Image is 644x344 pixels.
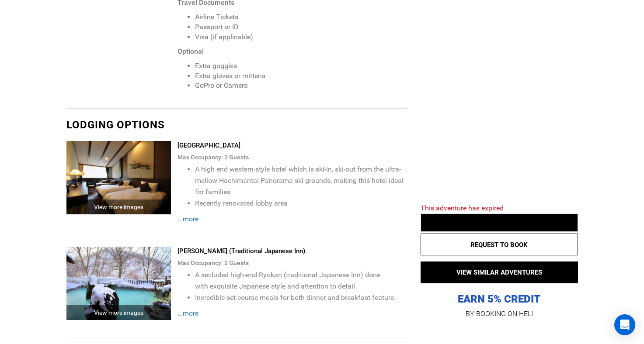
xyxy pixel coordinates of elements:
div: View more images [66,305,171,320]
div: [PERSON_NAME] (Traditional Japanese Inn) [178,247,407,256]
div: View more images [66,200,171,214]
p: BY BOOKING ON HELI [421,308,578,320]
li: A secluded high-end Ryokan (traditional Japanese Inn) done with exquisite Japanese style and atte... [195,269,407,292]
li: GoPro or Camera [195,81,407,91]
li: Extra gloves or mittens [195,71,407,81]
div: Max Occupancy: 2 Guest [178,151,407,164]
button: VIEW SIMILAR ADVENTURES [421,261,578,283]
div: Max Occupancy: 2 Guest [178,256,407,269]
li: Visa (if applicable) [195,32,407,42]
div: Lodging options [66,117,407,132]
strong: Optional [178,47,204,55]
span: s [246,154,249,161]
button: REQUEST TO BOOK [421,234,578,255]
span: ...more [178,215,198,223]
span: ...more [178,309,198,317]
li: Airline Tickets [195,12,407,22]
li: A high end western-style hotel which is ski-in, ski-out from the ultra-mellow Hachimantai Panoram... [195,164,407,198]
span: This adventure has expired [421,204,504,212]
li: Passport or ID [195,22,407,32]
li: Extra goggles [195,61,407,71]
li: Incredible set-course meals for both dinner and breakfast feature [195,292,407,303]
span: s [246,259,249,266]
div: Open Intercom Messenger [614,314,635,335]
img: a410bf04e1c07e99835d4e07b446a5dc.jpg [66,141,171,214]
li: Recently renovated lobby area [195,198,407,209]
img: 42a5536853e10c867b3bb280eeae36a7.jpg [66,247,171,320]
div: [GEOGRAPHIC_DATA] [178,141,407,150]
